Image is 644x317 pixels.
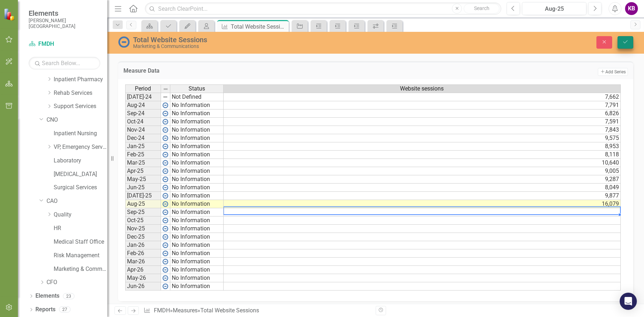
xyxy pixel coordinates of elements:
[170,225,224,233] td: No Information
[625,2,638,15] button: KB
[224,184,621,192] td: 8,049
[170,208,224,216] td: No Information
[125,175,161,184] td: May-25
[47,116,107,124] a: CNO
[224,159,621,167] td: 10,640
[170,101,224,109] td: No Information
[162,226,168,231] img: wPkqUstsMhMTgAAAABJRU5ErkJggg==
[125,208,161,216] td: Sep-25
[620,293,637,310] div: Open Intercom Messenger
[125,184,161,192] td: Jun-25
[125,134,161,142] td: Dec-24
[54,211,107,219] a: Quality
[125,274,161,282] td: May-26
[125,159,161,167] td: Mar-25
[54,238,107,246] a: Medical Staff Office
[224,200,621,208] td: 16,079
[162,152,168,157] img: wPkqUstsMhMTgAAAABJRU5ErkJggg==
[125,266,161,274] td: Apr-26
[123,68,398,74] h3: Measure Data
[4,8,16,21] img: ClearPoint Strategy
[59,307,70,313] div: 27
[125,225,161,233] td: Nov-25
[125,241,161,249] td: Jan-26
[54,265,107,273] a: Marketing & Communications
[162,250,168,256] img: wPkqUstsMhMTgAAAABJRU5ErkJggg==
[54,143,107,151] a: VP, Emergency Services
[125,167,161,175] td: Apr-25
[54,102,107,111] a: Support Services
[29,57,100,69] input: Search Below...
[125,233,161,241] td: Dec-25
[162,193,168,199] img: wPkqUstsMhMTgAAAABJRU5ErkJggg==
[118,36,130,48] img: No Information
[224,167,621,175] td: 9,005
[224,109,621,118] td: 6,826
[162,102,168,108] img: wPkqUstsMhMTgAAAABJRU5ErkJggg==
[125,249,161,258] td: Feb-26
[170,216,224,225] td: No Information
[162,275,168,281] img: wPkqUstsMhMTgAAAABJRU5ErkJggg==
[170,274,224,282] td: No Information
[35,306,55,314] a: Reports
[162,168,168,174] img: wPkqUstsMhMTgAAAABJRU5ErkJggg==
[224,192,621,200] td: 9,877
[224,101,621,109] td: 7,791
[162,259,168,264] img: wPkqUstsMhMTgAAAABJRU5ErkJggg==
[231,22,287,31] div: Total Website Sessions
[224,142,621,151] td: 8,953
[47,278,107,287] a: CFO
[170,184,224,192] td: No Information
[162,283,168,289] img: wPkqUstsMhMTgAAAABJRU5ErkJggg==
[162,209,168,215] img: wPkqUstsMhMTgAAAABJRU5ErkJggg==
[54,184,107,192] a: Surgical Services
[162,111,168,116] img: wPkqUstsMhMTgAAAABJRU5ErkJggg==
[474,5,489,11] span: Search
[170,282,224,291] td: No Information
[170,258,224,266] td: No Information
[143,307,370,315] div: » »
[54,170,107,179] a: [MEDICAL_DATA]
[125,216,161,225] td: Oct-25
[170,241,224,249] td: No Information
[170,175,224,184] td: No Information
[125,126,161,134] td: Nov-24
[125,142,161,151] td: Jan-25
[170,126,224,134] td: No Information
[162,127,168,133] img: wPkqUstsMhMTgAAAABJRU5ErkJggg==
[162,135,168,141] img: wPkqUstsMhMTgAAAABJRU5ErkJggg==
[170,151,224,159] td: No Information
[170,167,224,175] td: No Information
[170,249,224,258] td: No Information
[54,252,107,260] a: Risk Management
[54,157,107,165] a: Laboratory
[170,233,224,241] td: No Information
[170,109,224,118] td: No Information
[162,119,168,125] img: wPkqUstsMhMTgAAAABJRU5ErkJggg==
[125,109,161,118] td: Sep-24
[162,94,168,100] img: 8DAGhfEEPCf229AAAAAElFTkSuQmCC
[54,130,107,138] a: Inpatient Nursing
[224,93,621,101] td: 7,662
[162,218,168,223] img: wPkqUstsMhMTgAAAABJRU5ErkJggg==
[54,75,107,84] a: Inpatient Pharmacy
[29,9,100,18] span: Elements
[125,192,161,200] td: [DATE]-25
[162,242,168,248] img: wPkqUstsMhMTgAAAABJRU5ErkJggg==
[200,307,259,314] div: Total Website Sessions
[162,143,168,149] img: wPkqUstsMhMTgAAAABJRU5ErkJggg==
[162,201,168,207] img: wPkqUstsMhMTgAAAABJRU5ErkJggg==
[29,40,100,48] a: FMDH
[170,266,224,274] td: No Information
[224,175,621,184] td: 9,287
[54,224,107,233] a: HR
[464,4,499,14] button: Search
[125,258,161,266] td: Mar-26
[170,118,224,126] td: No Information
[154,307,170,314] a: FMDH
[162,234,168,240] img: wPkqUstsMhMTgAAAABJRU5ErkJggg==
[170,192,224,200] td: No Information
[125,200,161,208] td: Aug-25
[173,307,197,314] a: Measures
